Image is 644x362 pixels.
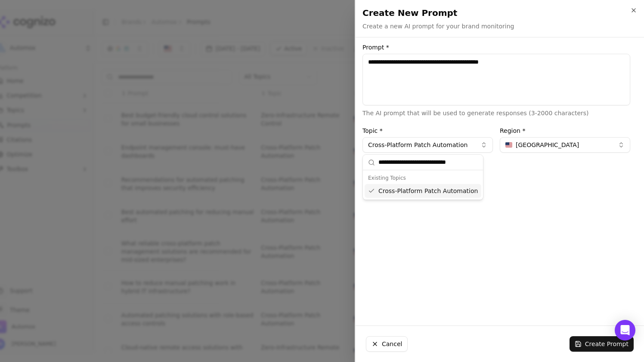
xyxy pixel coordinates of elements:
label: Topic * [362,128,493,134]
p: Create a new AI prompt for your brand monitoring [362,22,514,31]
div: Cross-Platform Patch Automation [365,184,481,198]
label: Prompt * [362,44,630,50]
img: United States [505,142,512,147]
button: Create Prompt [570,336,634,352]
span: [GEOGRAPHIC_DATA] [516,141,579,149]
button: Cancel [366,336,408,352]
div: Existing Topics [365,172,481,184]
p: The AI prompt that will be used to generate responses (3-2000 characters) [362,109,630,117]
label: Region * [500,128,630,134]
h2: Create New Prompt [362,7,637,19]
button: Cross-Platform Patch Automation [362,137,493,153]
div: Suggestions [363,170,483,199]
